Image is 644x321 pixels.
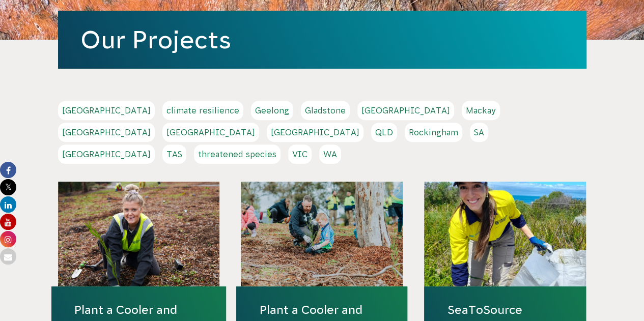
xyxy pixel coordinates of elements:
[58,101,155,120] a: [GEOGRAPHIC_DATA]
[301,101,350,120] a: Gladstone
[251,101,293,120] a: Geelong
[194,144,281,164] a: threatened species
[162,144,186,164] a: TAS
[58,144,155,164] a: [GEOGRAPHIC_DATA]
[162,101,243,120] a: climate resilience
[319,144,341,164] a: WA
[58,123,155,142] a: [GEOGRAPHIC_DATA]
[80,26,231,53] a: Our Projects
[357,101,454,120] a: [GEOGRAPHIC_DATA]
[267,123,363,142] a: [GEOGRAPHIC_DATA]
[405,123,462,142] a: Rockingham
[371,123,397,142] a: QLD
[462,101,500,120] a: Mackay
[470,123,488,142] a: SA
[288,144,312,164] a: VIC
[162,123,259,142] a: [GEOGRAPHIC_DATA]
